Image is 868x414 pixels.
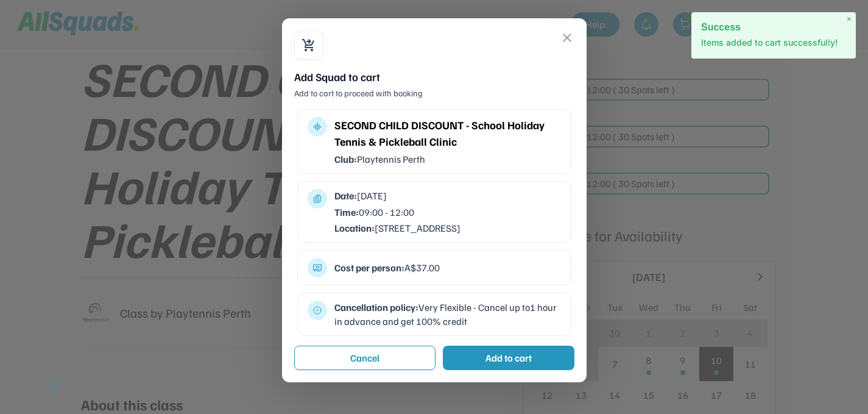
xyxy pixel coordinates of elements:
[701,37,846,49] p: Items added to cart successfully!
[847,14,852,24] span: ×
[334,153,357,165] strong: Club:
[334,301,561,328] div: Very Flexible - Cancel up to1 hour in advance and get 100% credit
[302,38,316,52] button: shopping_cart_checkout
[334,222,375,234] strong: Location:
[334,221,561,235] div: [STREET_ADDRESS]
[334,205,561,219] div: 09:00 - 12:00
[334,301,418,313] strong: Cancellation policy:
[294,70,574,85] div: Add Squad to cart
[334,262,404,274] strong: Cost per person:
[294,346,436,370] button: Cancel
[701,22,846,32] h2: Success
[294,87,574,99] div: Add to cart to proceed with booking
[334,189,561,202] div: [DATE]
[334,261,561,274] div: A$37.00
[334,152,561,166] div: Playtennis Perth
[560,30,574,45] button: close
[485,351,532,365] div: Add to cart
[334,206,359,218] strong: Time:
[334,117,561,150] div: SECOND CHILD DISCOUNT - School Holiday Tennis & Pickleball Clinic
[334,190,357,202] strong: Date:
[312,122,322,132] button: multitrack_audio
